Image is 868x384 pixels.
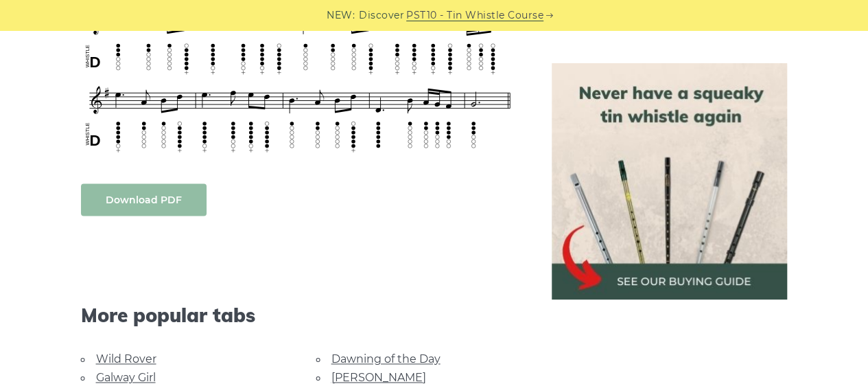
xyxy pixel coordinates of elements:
[96,371,156,384] a: Galway Girl
[96,352,156,365] a: Wild Rover
[406,8,543,23] a: PST10 - Tin Whistle Course
[81,304,519,327] span: More popular tabs
[552,63,788,300] img: tin whistle buying guide
[81,183,207,216] a: Download PDF
[331,352,441,365] a: Dawning of the Day
[331,371,426,384] a: [PERSON_NAME]
[327,8,355,23] span: NEW:
[359,8,404,23] span: Discover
